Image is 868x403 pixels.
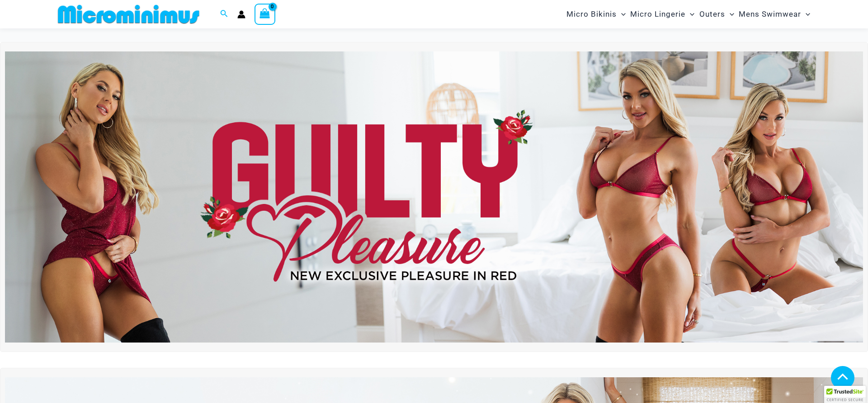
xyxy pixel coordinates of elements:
span: Micro Bikinis [566,3,617,26]
a: Mens SwimwearMenu ToggleMenu Toggle [736,3,812,26]
span: Outers [699,3,725,26]
a: Micro LingerieMenu ToggleMenu Toggle [628,3,697,26]
a: Micro BikinisMenu ToggleMenu Toggle [564,3,628,26]
img: MM SHOP LOGO FLAT [54,4,203,24]
a: Account icon link [237,10,245,19]
a: OutersMenu ToggleMenu Toggle [697,3,736,26]
a: Search icon link [220,9,228,20]
span: Menu Toggle [725,3,734,26]
a: View Shopping Cart, empty [255,4,275,24]
span: Menu Toggle [801,3,810,26]
span: Micro Lingerie [630,3,685,26]
div: TrustedSite Certified [824,386,866,403]
nav: Site Navigation [563,1,814,27]
img: Guilty Pleasures Red Lingerie [5,51,863,343]
span: Menu Toggle [685,3,694,26]
span: Menu Toggle [617,3,626,26]
span: Mens Swimwear [739,3,801,26]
